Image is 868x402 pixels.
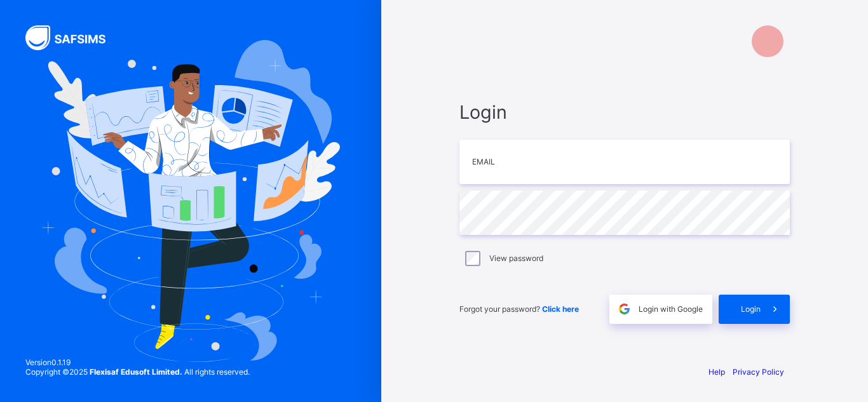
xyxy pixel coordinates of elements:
span: Login [459,101,790,123]
a: Help [709,367,725,377]
span: Login [741,304,761,314]
img: Hero Image [41,40,341,361]
a: Click here [542,304,579,314]
span: Version 0.1.19 [25,358,250,367]
span: Login with Google [639,304,703,314]
a: Privacy Policy [733,367,784,377]
img: SAFSIMS Logo [25,25,121,50]
strong: Flexisaf Edusoft Limited. [90,367,182,377]
span: Copyright © 2025 All rights reserved. [25,367,250,377]
label: View password [489,253,543,263]
span: Forgot your password? [459,304,579,314]
img: google.396cfc9801f0270233282035f929180a.svg [617,302,632,316]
